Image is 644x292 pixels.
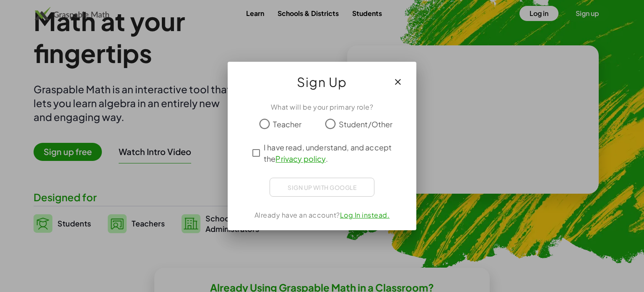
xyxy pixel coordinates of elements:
[275,154,325,163] a: Privacy policy
[339,118,393,130] span: Student/Other
[238,210,406,220] div: Already have an account?
[340,210,390,219] a: Log In instead.
[238,102,406,112] div: What will be your primary role?
[273,118,301,130] span: Teacher
[264,142,395,164] span: I have read, understand, and accept the .
[297,72,347,92] span: Sign Up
